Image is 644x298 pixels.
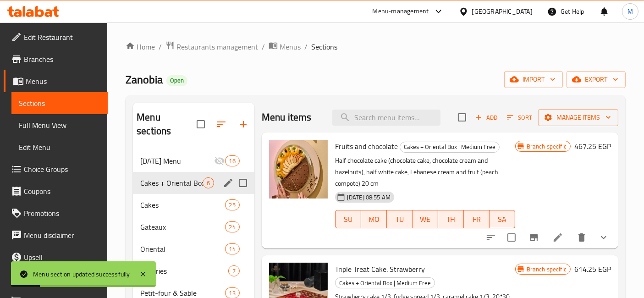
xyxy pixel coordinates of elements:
[507,112,532,123] span: Sort
[19,98,100,109] span: Sections
[335,155,515,189] p: Half chocolate cake (chocolate cake, chocolate cream and hazelnuts), half white cake, Lebanese cr...
[269,41,301,53] a: Menus
[24,208,100,219] span: Promotions
[226,289,239,298] span: 13
[203,179,214,188] span: 6
[11,136,108,158] a: Edit Menu
[335,210,361,228] button: SU
[400,142,499,152] span: Cakes + Oriental Box | Medium Free
[126,69,163,90] span: Zanobia
[140,243,225,254] span: Oriental
[365,213,383,226] span: MO
[225,199,240,210] div: items
[24,230,100,241] span: Menu disclaimer
[229,267,239,276] span: 7
[140,221,225,232] div: Gateaux
[502,228,521,247] span: Select to update
[210,113,232,135] span: Sort sections
[226,201,239,210] span: 25
[140,177,203,188] div: Cakes + Oriental Box | Medium Free
[24,54,100,65] span: Branches
[140,155,214,166] div: Ramadan Menu
[311,41,337,52] span: Sections
[24,186,100,197] span: Coupons
[413,210,438,228] button: WE
[4,268,108,290] a: Coverage Report
[269,140,328,199] img: Fruits and chocolate
[332,110,440,126] input: search
[335,262,425,276] span: Triple Treat Cake. Strawberry
[567,71,626,88] button: export
[339,213,358,226] span: SU
[133,260,254,282] div: Bakeries7
[490,210,515,228] button: SA
[523,142,570,151] span: Branch specific
[512,74,556,85] span: import
[574,140,611,153] h6: 467.25 EGP
[627,6,633,17] span: M
[545,112,611,123] span: Manage items
[226,157,239,166] span: 16
[504,71,563,88] button: import
[203,177,214,188] div: items
[336,278,435,288] span: Cakes + Oriental Box | Medium Free
[165,41,258,53] a: Restaurants management
[24,164,100,175] span: Choice Groups
[166,75,187,86] div: Open
[505,110,534,125] button: Sort
[137,110,197,138] h2: Menu sections
[126,41,626,53] nav: breadcrumb
[472,110,501,125] span: Add item
[33,269,130,279] div: Menu section updated successfully
[133,238,254,260] div: Oriental14
[472,110,501,125] button: Add
[228,265,240,276] div: items
[391,213,409,226] span: TU
[159,41,162,52] li: /
[452,108,472,127] span: Select section
[280,41,301,52] span: Menus
[166,77,187,84] span: Open
[19,142,100,153] span: Edit Menu
[4,26,108,48] a: Edit Restaurant
[4,224,108,246] a: Menu disclaimer
[335,139,398,153] span: Fruits and chocolate
[468,213,486,226] span: FR
[4,246,108,268] a: Upsell
[26,76,100,87] span: Menus
[262,41,265,52] li: /
[225,243,240,254] div: items
[232,113,254,135] button: Add section
[574,263,611,276] h6: 614.25 EGP
[11,92,108,114] a: Sections
[11,114,108,136] a: Full Menu View
[4,180,108,202] a: Coupons
[214,155,225,166] svg: Inactive section
[4,158,108,180] a: Choice Groups
[133,172,254,194] div: Cakes + Oriental Box | Medium Free6edit
[523,226,545,248] button: Branch-specific-item
[464,210,490,228] button: FR
[493,213,512,226] span: SA
[140,199,225,210] div: Cakes
[19,120,100,131] span: Full Menu View
[133,150,254,172] div: [DATE] Menu16
[593,226,615,248] button: show more
[133,216,254,238] div: Gateaux24
[480,226,502,248] button: sort-choices
[474,112,499,123] span: Add
[4,48,108,70] a: Branches
[140,265,228,276] div: Bakeries
[24,32,100,43] span: Edit Restaurant
[4,70,108,92] a: Menus
[226,245,239,254] span: 14
[24,252,100,263] span: Upsell
[133,194,254,216] div: Cakes25
[361,210,387,228] button: MO
[304,41,308,52] li: /
[335,277,435,288] div: Cakes + Oriental Box | Medium Free
[225,221,240,232] div: items
[400,142,500,153] div: Cakes + Oriental Box | Medium Free
[552,232,563,243] a: Edit menu item
[442,213,460,226] span: TH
